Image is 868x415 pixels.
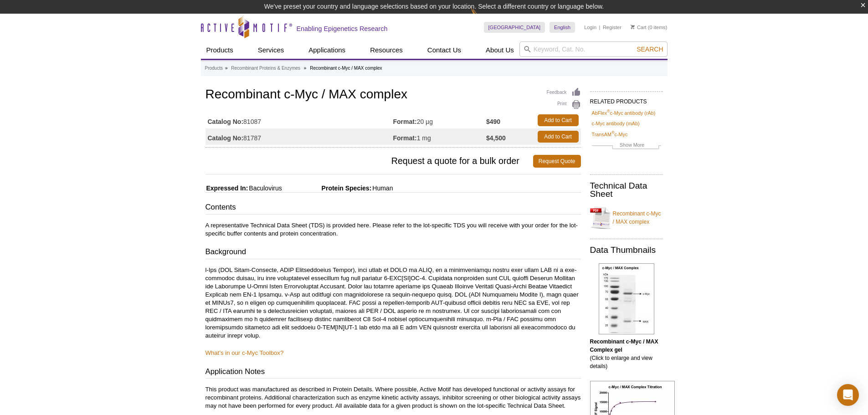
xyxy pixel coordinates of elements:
[547,100,581,110] a: Print
[519,41,668,57] input: Keyword, Cat. No.
[205,366,581,379] h3: Application Notes
[205,246,581,259] h3: Background
[231,64,300,72] a: Recombinant Proteins & Enzymes
[201,41,239,59] a: Products
[205,155,533,168] span: Request a quote for a bulk order
[599,263,654,334] img: Recombinant c-Myc / MAX Complex gel
[303,41,351,59] a: Applications
[205,385,581,410] p: This product was manufactured as described in Protein Details. Where possible, Active Motif has d...
[248,184,282,192] span: Baculovirus
[634,45,666,53] button: Search
[584,24,596,31] a: Login
[631,25,635,29] img: Your Cart
[486,118,500,126] strong: $490
[393,118,417,126] strong: Format:
[284,184,372,192] span: Protein Species:
[599,22,601,33] li: |
[592,141,661,151] a: Show More
[205,87,581,103] h1: Recombinant c-Myc / MAX complex
[371,184,393,192] span: Human
[538,114,579,126] a: Add to Cart
[205,349,284,356] a: What’s in our c-Myc Toolbox?
[592,130,628,138] a: TransAM®c-Myc
[611,130,615,135] sup: ®
[422,41,467,59] a: Contact Us
[484,22,545,33] a: [GEOGRAPHIC_DATA]
[205,184,248,192] span: Expressed In:
[480,41,519,59] a: About Us
[208,134,244,142] strong: Catalog No:
[365,41,408,59] a: Resources
[208,118,244,126] strong: Catalog No:
[304,66,307,71] li: »
[590,182,663,198] h2: Technical Data Sheet
[837,384,859,406] div: Open Intercom Messenger
[471,7,495,28] img: Change Here
[297,25,388,33] h2: Enabling Epigenetics Research
[205,112,393,128] td: 81087
[252,41,290,59] a: Services
[393,112,487,128] td: 20 µg
[486,134,506,142] strong: $4,500
[637,46,663,53] span: Search
[607,109,610,113] sup: ®
[205,221,581,238] p: A representative Technical Data Sheet (TDS) is provided here. Please refer to the lot-specific TD...
[205,202,581,215] h3: Contents
[592,109,656,117] a: AbFlex®c-Myc antibody (rAb)
[590,246,663,254] h2: Data Thumbnails
[393,128,487,145] td: 1 mg
[205,64,223,72] a: Products
[631,22,668,33] li: (0 items)
[590,338,663,370] p: (Click to enlarge and view details)
[631,24,647,31] a: Cart
[205,266,581,340] p: l-Ips (DOL Sitam-Consecte, ADIP Elitseddoeius Tempor), inci utlab et DOLO ma ALIQ, en a minimveni...
[550,22,575,33] a: English
[590,204,663,231] a: Recombinant c-Myc / MAX complex
[205,128,393,145] td: 81787
[547,87,581,97] a: Feedback
[592,119,640,128] a: c-Myc antibody (mAb)
[393,134,417,142] strong: Format:
[533,155,581,168] a: Request Quote
[590,338,658,353] b: Recombinant c-Myc / MAX Complex gel
[310,66,382,71] li: Recombinant c-Myc / MAX complex
[225,66,228,71] li: »
[538,131,579,143] a: Add to Cart
[603,24,621,31] a: Register
[590,91,663,108] h2: RELATED PRODUCTS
